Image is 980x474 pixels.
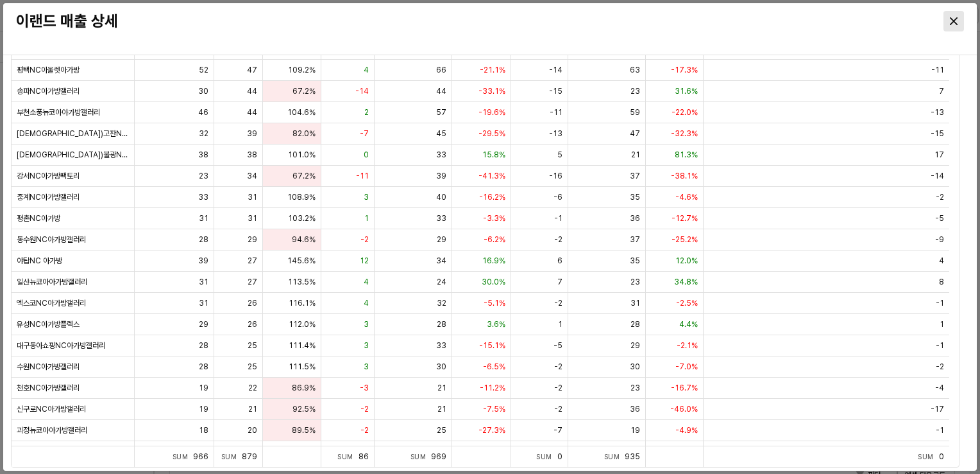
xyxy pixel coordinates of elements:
span: -1 [936,340,944,351]
span: 37 [630,234,640,245]
span: 신구로NC아가방갤러리 [17,404,86,414]
span: 1 [940,319,944,329]
span: -22.0% [672,107,698,118]
span: 4 [364,65,369,75]
span: 116.1% [289,298,316,308]
span: -3.3% [483,213,505,224]
span: 67.2% [292,86,316,96]
span: 879 [242,452,257,461]
span: 26 [248,298,257,308]
span: -38.1% [671,171,698,181]
span: 44 [436,86,446,96]
span: 중계NC아가방갤러리 [17,192,80,202]
span: 15.8% [482,150,505,160]
span: -2 [554,298,562,308]
span: 0 [939,452,944,461]
span: 4 [364,298,369,308]
span: 3 [364,319,369,329]
span: 59 [630,107,640,118]
span: 12 [360,256,369,266]
span: 35 [630,256,640,266]
span: 39 [436,171,446,181]
span: 30.0% [482,277,505,287]
span: 4.4% [679,319,698,329]
span: -13 [549,128,562,139]
span: 28 [199,362,208,372]
span: 46 [198,107,208,118]
span: -32.3% [671,128,698,139]
span: 39 [198,256,208,266]
span: 45 [436,128,446,139]
span: -21.1% [480,65,505,75]
span: 17 [934,150,944,160]
span: 8 [939,277,944,287]
span: -25.2% [672,234,698,245]
span: 3 [364,192,369,202]
span: -14 [931,171,944,181]
span: 31 [248,192,257,202]
span: 야탑NC 아가방 [17,256,62,266]
span: 엑스코NC아가방갤러리 [17,298,86,308]
span: 36 [630,213,640,224]
span: -1 [554,213,562,224]
span: 29 [437,234,446,245]
button: Close [943,11,964,31]
span: Sum [410,453,432,461]
span: -2 [554,404,562,414]
span: 19 [630,425,640,435]
span: 일산뉴코아아가방갤러리 [17,277,87,287]
span: -7 [360,128,369,139]
span: 23 [630,86,640,96]
span: -6 [553,192,562,202]
span: 27 [248,277,257,287]
span: 112.0% [289,319,316,329]
span: -17 [931,404,944,414]
span: 30 [630,362,640,372]
span: 22 [248,383,257,393]
span: 천호NC아가방갤러리 [17,383,80,393]
span: -4 [935,383,944,393]
span: 28 [199,340,208,351]
span: 86.9% [292,383,316,393]
span: 31 [630,298,640,308]
span: -6.5% [483,362,505,372]
span: 101.0% [288,150,316,160]
span: [DEMOGRAPHIC_DATA])고잔NC아가방 [17,128,129,139]
span: -5 [553,340,562,351]
span: 32 [199,128,208,139]
span: -11 [931,65,944,75]
span: 36 [630,404,640,414]
span: 23 [630,277,640,287]
span: -2 [554,362,562,372]
span: 3 [364,340,369,351]
span: 25 [248,362,257,372]
span: Sum [536,453,557,461]
span: -4.9% [675,425,698,435]
span: 3 [364,362,369,372]
span: -2 [936,362,944,372]
span: -27.3% [478,425,505,435]
span: 31 [199,277,208,287]
span: -2 [554,234,562,245]
span: -15 [931,128,944,139]
span: 2 [364,107,369,118]
span: -2 [936,192,944,202]
span: 145.6% [287,256,316,266]
span: 평택NC아울렛아가방 [17,65,80,75]
span: Sum [918,453,939,461]
span: 21 [437,404,446,414]
h3: 이랜드 매출 상세 [16,12,725,30]
span: 유성NC아가방플렉스 [17,319,80,329]
span: -7.5% [483,404,505,414]
span: -9 [935,234,944,245]
span: -14 [549,65,562,75]
span: -11 [550,107,562,118]
span: -2 [554,383,562,393]
span: 21 [248,404,257,414]
span: Sum [173,453,194,461]
span: 30 [436,362,446,372]
span: 대구동아쇼핑NC아가방갤러리 [17,340,105,351]
span: 63 [630,65,640,75]
span: -7.0% [675,362,698,372]
span: 86 [359,452,369,461]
